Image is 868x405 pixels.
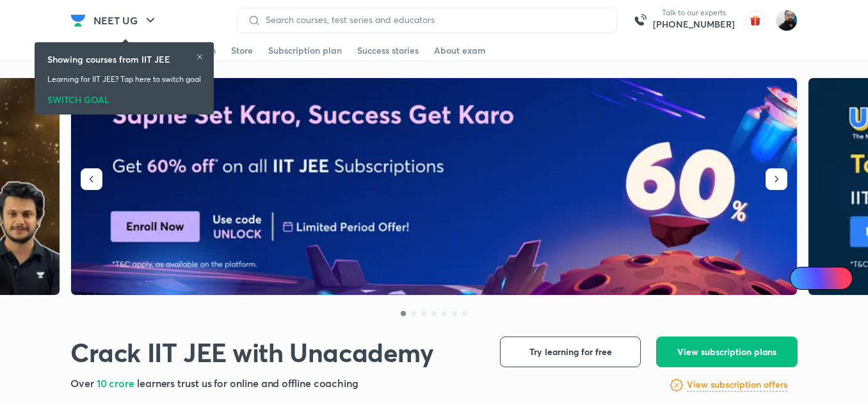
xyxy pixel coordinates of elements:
[261,15,606,25] input: Search courses, test series and educators
[811,273,845,283] span: Ai Doubts
[268,40,342,61] a: Subscription plan
[754,355,854,391] iframe: Help widget launcher
[70,337,434,368] h1: Crack IIT JEE with Unacademy
[70,376,97,390] span: Over
[653,18,735,31] a: [PHONE_NUMBER]
[745,10,766,31] img: avatar
[798,273,808,283] img: Icon
[687,378,787,392] h6: View subscription offers
[653,8,735,18] p: Talk to our experts
[357,44,419,57] div: Success stories
[790,267,853,290] a: Ai Doubts
[434,40,486,61] a: About exam
[47,90,201,104] div: SWITCH GOAL
[97,376,137,390] span: 10 crore
[357,40,419,61] a: Success stories
[47,74,201,85] p: Learning for IIT JEE? Tap here to switch goal
[776,10,798,31] img: Sumit Kumar Agrawal
[677,345,776,358] span: View subscription plans
[268,44,342,57] div: Subscription plan
[47,52,170,66] h6: Showing courses from IIT JEE
[656,337,798,367] button: View subscription plans
[434,44,486,57] div: About exam
[137,376,358,390] span: learners trust us for online and offline coaching
[500,337,641,367] button: Try learning for free
[86,8,166,33] button: NEET UG
[231,40,253,61] a: Store
[231,44,253,57] div: Store
[529,345,612,358] span: Try learning for free
[687,377,787,393] a: View subscription offers
[70,13,86,28] img: Company Logo
[627,8,653,33] img: call-us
